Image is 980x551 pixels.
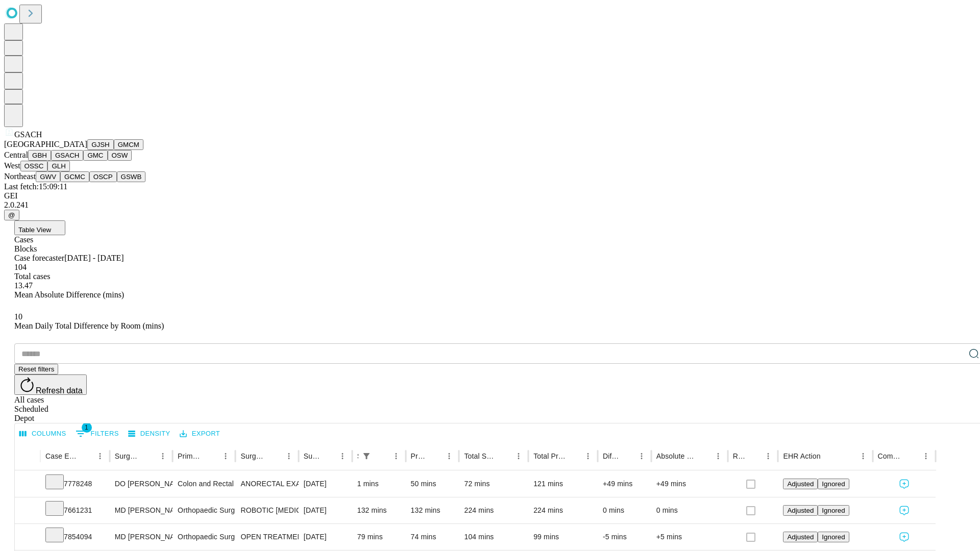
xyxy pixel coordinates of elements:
[114,139,143,150] button: GMCM
[4,161,20,170] span: West
[240,452,266,460] div: Surgery Name
[4,210,19,220] button: @
[28,150,51,161] button: GBH
[304,497,347,523] div: [DATE]
[64,254,124,262] span: [DATE] - [DATE]
[787,507,814,514] span: Adjusted
[321,449,335,463] button: Sort
[375,449,389,463] button: Sort
[818,479,849,489] button: Ignored
[82,422,92,433] span: 1
[304,471,347,497] div: [DATE]
[603,497,646,523] div: 0 mins
[818,505,849,516] button: Ignored
[83,150,107,161] button: GMC
[411,452,427,460] div: Predicted In Room Duration
[620,449,634,463] button: Sort
[45,471,105,497] div: 7778248
[359,449,374,463] div: 1 active filter
[733,452,746,460] div: Resolved in EHR
[4,172,36,181] span: Northeast
[428,449,442,463] button: Sort
[218,449,233,463] button: Menu
[115,471,167,497] div: DO [PERSON_NAME] Do
[304,524,347,550] div: [DATE]
[442,449,456,463] button: Menu
[14,254,64,262] span: Case forecaster
[357,524,401,550] div: 79 mins
[359,449,374,463] button: Show filters
[14,263,27,271] span: 104
[464,497,523,523] div: 224 mins
[14,290,124,299] span: Mean Absolute Difference (mins)
[79,449,93,463] button: Sort
[177,426,223,442] button: Export
[4,151,28,159] span: Central
[4,191,976,201] div: GEI
[357,497,401,523] div: 132 mins
[919,449,933,463] button: Menu
[783,505,818,516] button: Adjusted
[93,449,107,463] button: Menu
[282,449,296,463] button: Menu
[14,220,65,235] button: Table View
[787,533,814,541] span: Adjusted
[14,312,22,321] span: 10
[464,452,496,460] div: Total Scheduled Duration
[747,449,761,463] button: Sort
[14,281,33,290] span: 13.47
[904,449,919,463] button: Sort
[4,140,87,148] span: [GEOGRAPHIC_DATA]
[115,524,167,550] div: MD [PERSON_NAME] [PERSON_NAME] Md
[20,161,48,171] button: OSSC
[464,471,523,497] div: 72 mins
[14,374,87,395] button: Refresh data
[51,150,83,161] button: GSACH
[14,364,58,374] button: Reset filters
[856,449,870,463] button: Menu
[47,161,69,171] button: GLH
[126,426,173,442] button: Density
[656,471,723,497] div: +49 mins
[357,471,401,497] div: 1 mins
[20,529,35,546] button: Expand
[656,452,696,460] div: Absolute Difference
[267,449,282,463] button: Sort
[141,449,156,463] button: Sort
[783,452,820,460] div: EHR Action
[204,449,218,463] button: Sort
[18,226,51,234] span: Table View
[4,201,976,210] div: 2.0.241
[240,497,293,523] div: ROBOTIC [MEDICAL_DATA] KNEE TOTAL
[603,452,619,460] div: Difference
[178,471,230,497] div: Colon and Rectal Surgery
[17,426,69,442] button: Select columns
[761,449,775,463] button: Menu
[389,449,403,463] button: Menu
[156,449,170,463] button: Menu
[335,449,350,463] button: Menu
[304,452,320,460] div: Surgery Date
[656,524,723,550] div: +5 mins
[533,471,593,497] div: 121 mins
[87,139,114,150] button: GJSH
[73,425,121,442] button: Show filters
[45,524,105,550] div: 7854094
[18,365,54,373] span: Reset filters
[14,321,164,330] span: Mean Daily Total Difference by Room (mins)
[878,452,903,460] div: Comments
[711,449,725,463] button: Menu
[783,532,818,542] button: Adjusted
[14,130,42,139] span: GSACH
[8,211,15,219] span: @
[108,150,132,161] button: OSW
[20,502,35,520] button: Expand
[533,497,593,523] div: 224 mins
[4,182,67,191] span: Last fetch: 15:09:11
[240,524,293,550] div: OPEN TREATMENT [MEDICAL_DATA] FRACTURE
[411,471,454,497] div: 50 mins
[36,171,60,182] button: GWV
[117,171,146,182] button: GSWB
[357,452,358,460] div: Scheduled In Room Duration
[464,524,523,550] div: 104 mins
